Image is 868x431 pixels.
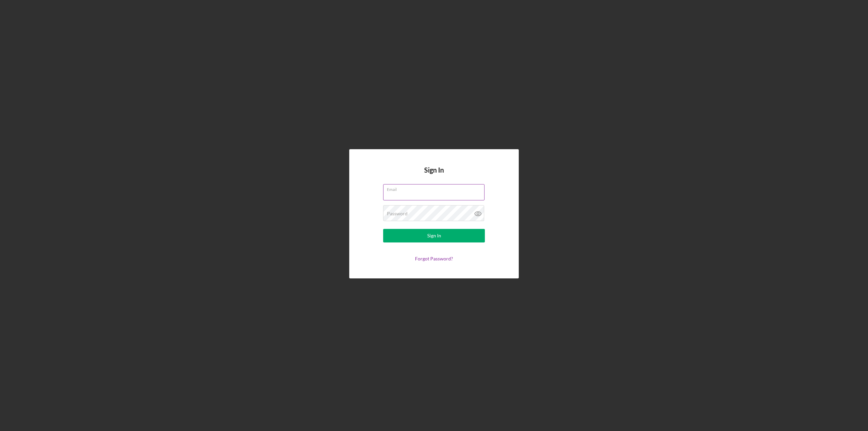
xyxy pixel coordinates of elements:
[415,256,453,261] a: Forgot Password?
[387,211,408,216] label: Password
[387,184,485,192] label: Email
[383,229,485,242] button: Sign In
[427,229,441,242] div: Sign In
[424,166,444,184] h4: Sign In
